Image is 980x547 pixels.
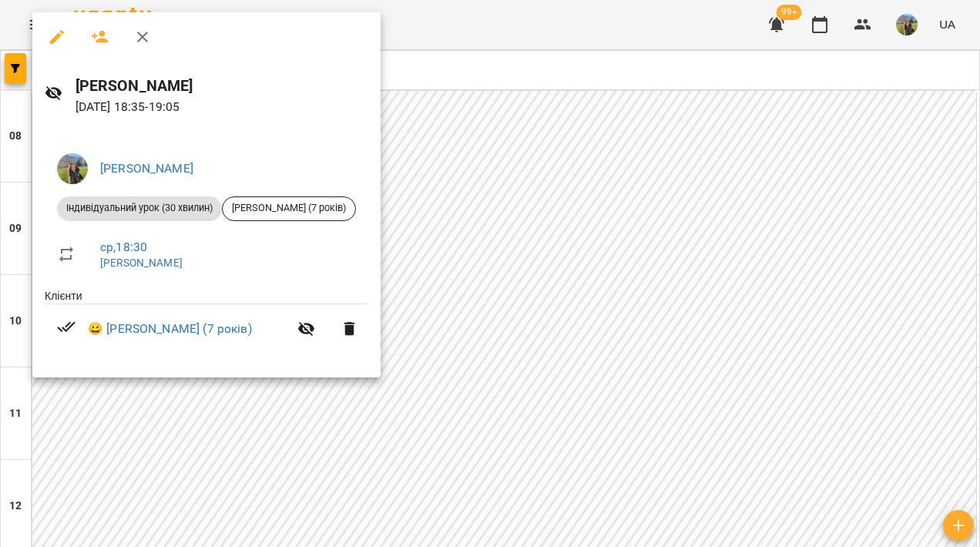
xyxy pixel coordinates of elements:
[57,317,76,336] svg: Візит сплачено
[222,196,356,221] div: [PERSON_NAME] (7 років)
[76,98,368,116] p: [DATE] 18:35 - 19:05
[45,288,368,360] ul: Клієнти
[57,201,222,215] span: Індивідуальний урок (30 хвилин)
[88,320,252,338] a: 😀 [PERSON_NAME] (7 років)
[76,74,368,98] h6: [PERSON_NAME]
[57,153,88,184] img: f0a73d492ca27a49ee60cd4b40e07bce.jpeg
[100,161,193,176] a: [PERSON_NAME]
[100,240,147,254] a: ср , 18:30
[100,257,183,269] a: [PERSON_NAME]
[223,201,355,215] span: [PERSON_NAME] (7 років)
